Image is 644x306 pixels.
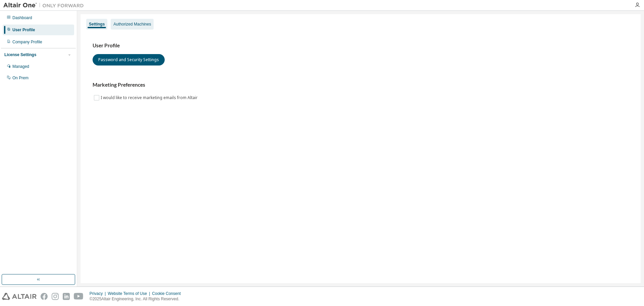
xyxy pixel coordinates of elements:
div: Authorized Machines [113,21,151,27]
div: Privacy [90,291,108,296]
div: Managed [12,64,29,69]
h3: Marketing Preferences [93,82,629,88]
div: Company Profile [12,39,42,45]
div: On Prem [12,75,29,81]
button: Password and Security Settings [93,54,165,65]
img: linkedin.svg [63,293,70,300]
img: facebook.svg [41,293,48,300]
div: Settings [89,21,105,27]
div: Dashboard [12,15,32,20]
p: © 2025 Altair Engineering, Inc. All Rights Reserved. [90,296,185,302]
img: instagram.svg [52,293,59,300]
div: User Profile [12,27,35,33]
img: youtube.svg [74,293,84,300]
img: altair_logo.svg [2,293,37,300]
h3: User Profile [93,42,629,49]
img: Altair One [3,2,87,9]
label: I would like to receive marketing emails from Altair [101,94,199,102]
div: License Settings [4,52,36,57]
div: Website Terms of Use [108,291,152,296]
div: Cookie Consent [152,291,184,296]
